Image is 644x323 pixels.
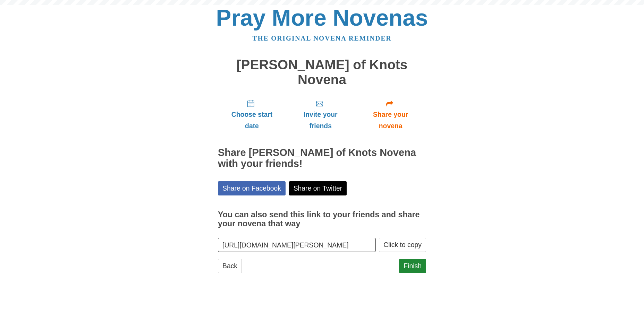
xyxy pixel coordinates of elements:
[218,94,286,135] a: Choose start date
[355,94,426,135] a: Share your novena
[218,259,242,273] a: Back
[286,94,355,135] a: Invite your friends
[253,35,392,42] a: The original novena reminder
[218,210,426,228] h3: You can also send this link to your friends and share your novena that way
[218,147,426,169] h2: Share [PERSON_NAME] of Knots Novena with your friends!
[289,181,347,195] a: Share on Twitter
[218,58,426,87] h1: [PERSON_NAME] of Knots Novena
[362,109,419,132] span: Share your novena
[225,109,279,132] span: Choose start date
[218,181,286,195] a: Share on Facebook
[293,109,348,132] span: Invite your friends
[216,5,428,30] a: Pray More Novenas
[399,259,426,273] a: Finish
[379,238,426,252] button: Click to copy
